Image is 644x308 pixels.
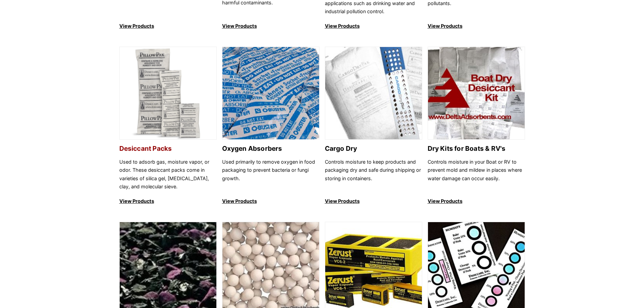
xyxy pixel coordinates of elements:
p: Used primarily to remove oxygen in food packaging to prevent bacteria or fungi growth. [222,158,319,191]
h2: Cargo Dry [325,145,422,152]
img: Desiccant Packs [120,47,216,140]
img: Dry Kits for Boats & RV's [428,47,525,140]
p: View Products [222,197,319,205]
p: Controls moisture to keep products and packaging dry and safe during shipping or storing in conta... [325,158,422,191]
p: View Products [325,22,422,30]
p: View Products [428,22,525,30]
a: Oxygen Absorbers Oxygen Absorbers Used primarily to remove oxygen in food packaging to prevent ba... [222,47,319,206]
p: Controls moisture in your Boat or RV to prevent mold and mildew in places where water damage can ... [428,158,525,191]
a: Dry Kits for Boats & RV's Dry Kits for Boats & RV's Controls moisture in your Boat or RV to preve... [428,47,525,206]
p: View Products [119,197,217,205]
img: Cargo Dry [325,47,422,140]
p: View Products [119,22,217,30]
a: Cargo Dry Cargo Dry Controls moisture to keep products and packaging dry and safe during shipping... [325,47,422,206]
p: View Products [325,197,422,205]
p: View Products [428,197,525,205]
h2: Oxygen Absorbers [222,145,319,152]
h2: Desiccant Packs [119,145,217,152]
p: Used to adsorb gas, moisture vapor, or odor. These desiccant packs come in varieties of silica ge... [119,158,217,191]
a: Desiccant Packs Desiccant Packs Used to adsorb gas, moisture vapor, or odor. These desiccant pack... [119,47,217,206]
p: View Products [222,22,319,30]
img: Oxygen Absorbers [222,47,319,140]
h2: Dry Kits for Boats & RV's [428,145,525,152]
